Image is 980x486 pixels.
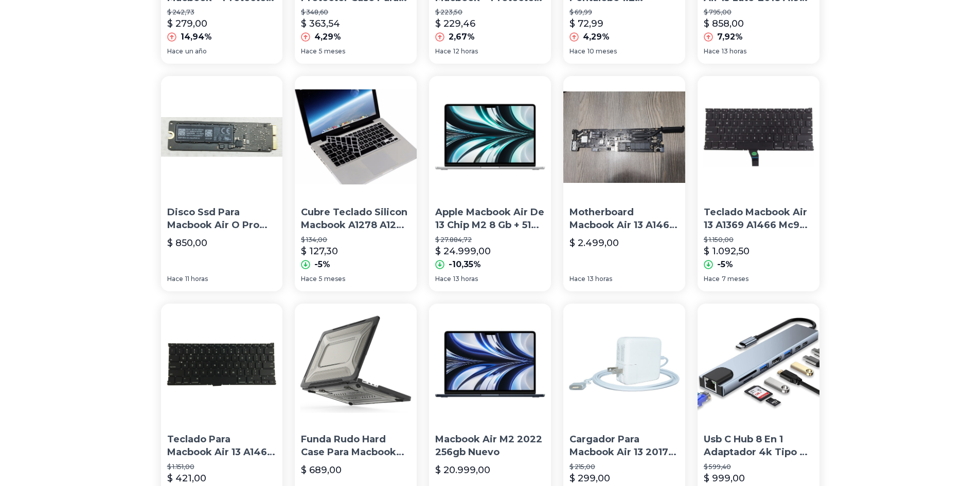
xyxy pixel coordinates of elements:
a: Disco Ssd Para Macbook Air O Pro 2013-2015Disco Ssd Para Macbook Air O Pro [DATE]-[DATE]$ 850,00H... [161,76,283,291]
p: $ 223,50 [435,8,545,16]
span: 11 horas [185,275,208,283]
p: $ 27.884,72 [435,236,545,244]
p: 4,29% [583,31,610,43]
p: $ 242,73 [167,8,277,16]
p: $ 795,00 [704,8,813,16]
a: Apple Macbook Air De 13 Chip M2 8 Gb + 512 Gb Ssd PlataApple Macbook Air De 13 Chip M2 8 Gb + 512... [429,76,551,291]
p: $ 69,99 [569,8,679,16]
p: $ 72,99 [569,16,603,31]
span: 13 horas [453,275,478,283]
p: Teclado Macbook Air 13 A1369 A1466 Mc965 Retro Factura Ing [704,206,813,232]
p: -5% [314,258,330,271]
p: Motherboard Macbook Air 13 A1466 Corei5 8gb Para Piezas [569,206,679,232]
p: $ 1.092,50 [704,244,750,258]
img: Apple Macbook Air De 13 Chip M2 8 Gb + 512 Gb Ssd Plata [429,76,551,198]
p: 4,29% [314,31,341,43]
a: Motherboard Macbook Air 13 A1466 Corei5 8gb Para Piezas Motherboard Macbook Air 13 A1466 Corei5 8... [563,76,685,291]
span: Hace [435,47,451,55]
p: $ 1.151,00 [167,463,277,471]
span: Hace [704,275,720,283]
span: 10 meses [587,47,617,55]
img: Macbook Air M2 2022 256gb Nuevo [429,304,551,425]
span: 13 horas [587,275,612,283]
p: Disco Ssd Para Macbook Air O Pro [DATE]-[DATE] [167,206,277,232]
span: Hace [569,47,585,55]
p: -10,35% [449,258,481,271]
p: Macbook Air M2 2022 256gb Nuevo [435,433,545,459]
p: Funda Rudo Hard Case Para Macbook Air 13 M1 A2337 A1932 [301,433,411,459]
img: Funda Rudo Hard Case Para Macbook Air 13 M1 A2337 A1932 [295,304,417,425]
span: Hace [301,47,317,55]
span: Hace [704,47,720,55]
p: $ 348,60 [301,8,411,16]
p: $ 20.999,00 [435,463,490,477]
p: -5% [717,258,733,271]
span: Hace [167,47,183,55]
p: Cubre Teclado Silicon Macbook A1278 A1286 A1369 A1466 A1425 A1502 A1398. Macbook Air [PHONE_NUMBE... [301,206,411,232]
p: $ 215,00 [569,463,679,471]
p: $ 599,40 [704,463,813,471]
p: $ 850,00 [167,236,207,250]
p: $ 134,00 [301,236,411,244]
span: un año [185,47,207,55]
a: Teclado Macbook Air 13 A1369 A1466 Mc965 Retro Factura IngTeclado Macbook Air 13 A1369 A1466 Mc96... [698,76,819,291]
p: $ 689,00 [301,463,342,477]
span: 5 meses [319,47,345,55]
span: Hace [301,275,317,283]
p: Cargador Para Macbook Air 13 2017 A1466 A1374 45w [569,433,679,459]
p: Usb C Hub 8 En 1 Adaptador 4k Tipo C Para Macbook Pro Air [704,433,813,459]
span: 13 horas [722,47,746,55]
span: Hace [569,275,585,283]
img: Disco Ssd Para Macbook Air O Pro 2013-2015 [161,76,283,198]
p: $ 24.999,00 [435,244,491,258]
p: 14,94% [181,31,212,43]
img: Teclado Para Macbook Air 13 A1466 2012 2013 2014 2015 Ingles [161,304,283,425]
p: $ 299,00 [569,471,610,485]
p: Apple Macbook Air De 13 Chip M2 8 Gb + 512 Gb Ssd Plata [435,206,545,232]
p: 2,67% [449,31,475,43]
img: Motherboard Macbook Air 13 A1466 Corei5 8gb Para Piezas [563,76,685,198]
p: $ 363,54 [301,16,340,31]
img: Teclado Macbook Air 13 A1369 A1466 Mc965 Retro Factura Ing [698,76,819,198]
p: $ 1.150,00 [704,236,813,244]
img: Usb C Hub 8 En 1 Adaptador 4k Tipo C Para Macbook Pro Air [698,304,819,425]
p: $ 2.499,00 [569,236,619,250]
p: $ 279,00 [167,16,207,31]
p: $ 858,00 [704,16,744,31]
span: Hace [435,275,451,283]
span: 5 meses [319,275,345,283]
span: Hace [167,275,183,283]
span: 12 horas [453,47,478,55]
p: $ 127,30 [301,244,338,258]
p: 7,92% [717,31,743,43]
p: $ 229,46 [435,16,475,31]
img: Cargador Para Macbook Air 13 2017 A1466 A1374 45w [563,304,685,425]
span: 7 meses [722,275,749,283]
p: $ 999,00 [704,471,745,485]
img: Cubre Teclado Silicon Macbook A1278 A1286 A1369 A1466 A1425 A1502 A1398. Macbook Air 13 2013-2017... [295,76,417,198]
a: Cubre Teclado Silicon Macbook A1278 A1286 A1369 A1466 A1425 A1502 A1398. Macbook Air 13 2013-2017... [295,76,417,291]
p: $ 421,00 [167,471,206,485]
p: Teclado Para Macbook Air 13 A1466 2012 2013 2014 2015 Ingles [167,433,277,459]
